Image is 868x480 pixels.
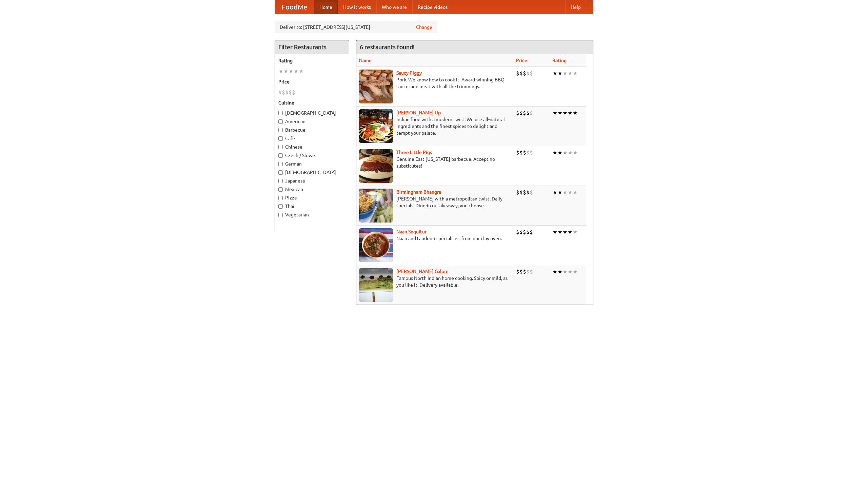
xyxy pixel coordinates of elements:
[516,58,527,63] a: Price
[278,194,346,201] label: Pizza
[573,189,578,196] li: ★
[552,70,557,77] li: ★
[278,204,283,209] input: Thai
[278,170,283,175] input: [DEMOGRAPHIC_DATA]
[314,0,338,14] a: Home
[283,68,289,75] li: ★
[278,135,346,142] label: Cafe
[516,149,519,156] li: $
[278,187,283,192] input: Mexican
[552,268,557,275] li: ★
[278,152,346,159] label: Czech / Slovak
[519,268,523,275] li: $
[376,0,412,14] a: Who we are
[523,70,526,77] li: $
[278,57,346,64] h5: Rating
[563,109,568,117] li: ★
[557,268,563,275] li: ★
[530,149,533,156] li: $
[412,0,453,14] a: Recipe videos
[530,189,533,196] li: $
[568,189,573,196] li: ★
[526,228,530,236] li: $
[526,149,530,156] li: $
[396,150,432,155] a: Three Little Pigs
[568,109,573,117] li: ★
[278,162,283,166] input: German
[278,99,346,106] h5: Cuisine
[278,143,346,150] label: Chinese
[278,145,283,149] input: Chinese
[552,228,557,236] li: ★
[519,189,523,196] li: $
[275,0,314,14] a: FoodMe
[557,189,563,196] li: ★
[523,109,526,117] li: $
[278,127,346,133] label: Barbecue
[519,109,523,117] li: $
[278,78,346,85] h5: Price
[285,89,289,96] li: $
[278,160,346,167] label: German
[526,268,530,275] li: $
[396,70,422,76] a: Saucy Piggy
[275,21,437,33] div: Deliver to: [STREET_ADDRESS][US_STATE]
[563,268,568,275] li: ★
[359,76,511,90] p: Pork. We know how to cook it. Award-winning BBQ sauce, and meat with all the trimmings.
[530,268,533,275] li: $
[282,89,285,96] li: $
[278,89,282,96] li: $
[519,70,523,77] li: $
[573,268,578,275] li: ★
[568,70,573,77] li: ★
[278,118,346,125] label: American
[523,189,526,196] li: $
[278,186,346,193] label: Mexican
[275,40,349,54] h4: Filter Restaurants
[516,70,519,77] li: $
[530,228,533,236] li: $
[519,149,523,156] li: $
[278,110,346,116] label: [DEMOGRAPHIC_DATA]
[278,136,283,141] input: Cafe
[552,109,557,117] li: ★
[565,0,586,14] a: Help
[289,89,292,96] li: $
[359,235,511,242] p: Naan and tandoori specialties, from our clay oven.
[396,110,441,115] a: [PERSON_NAME] Up
[396,229,427,234] a: Naan Sequitur
[278,211,346,218] label: Vegetarian
[523,268,526,275] li: $
[278,196,283,200] input: Pizza
[568,228,573,236] li: ★
[359,189,393,223] img: bhangra.jpg
[299,68,304,75] li: ★
[568,149,573,156] li: ★
[519,228,523,236] li: $
[292,89,295,96] li: $
[294,68,299,75] li: ★
[523,228,526,236] li: $
[552,189,557,196] li: ★
[278,111,283,115] input: [DEMOGRAPHIC_DATA]
[552,149,557,156] li: ★
[557,149,563,156] li: ★
[278,119,283,124] input: American
[396,269,449,274] b: [PERSON_NAME] Galore
[278,213,283,217] input: Vegetarian
[278,177,346,184] label: Japanese
[278,203,346,210] label: Thai
[338,0,376,14] a: How it works
[573,109,578,117] li: ★
[278,68,283,75] li: ★
[530,70,533,77] li: $
[360,44,415,50] ng-pluralize: 6 restaurants found!
[573,70,578,77] li: ★
[278,179,283,183] input: Japanese
[563,149,568,156] li: ★
[396,189,441,195] a: Birmingham Bhangra
[552,58,567,63] a: Rating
